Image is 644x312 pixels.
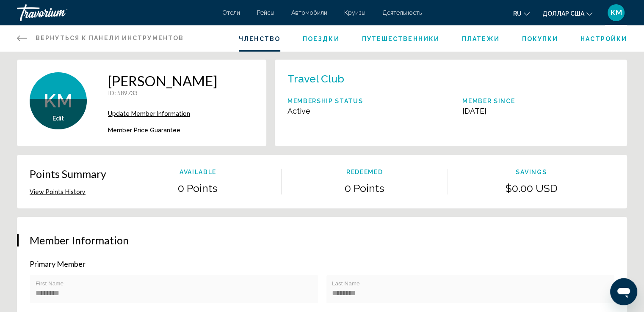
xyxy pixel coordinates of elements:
p: 0 Points [115,182,281,194]
p: Member Since [462,98,515,104]
button: Изменить язык [513,7,530,19]
p: Travel Club [287,72,344,85]
p: Primary Member [30,259,614,268]
p: : 589733 [108,89,217,96]
button: Меню пользователя [605,4,627,22]
span: Update Member Information [108,110,190,117]
a: Деятельность [382,9,422,16]
p: Points Summary [30,167,106,180]
h3: Member Information [30,234,614,246]
button: Edit [53,115,64,122]
font: КМ [611,8,622,17]
a: Отели [222,9,240,16]
a: Членство [239,36,280,42]
p: Savings [448,169,614,175]
a: Платежи [462,36,500,42]
p: [DATE] [462,107,515,115]
p: Redeemed [282,169,448,175]
span: Member Price Guarantee [108,127,180,134]
iframe: Кнопка для запуску вікна повідомлень [610,278,637,305]
span: KM [44,90,73,112]
p: $0.00 USD [448,182,614,194]
p: 0 Points [282,182,448,194]
h1: [PERSON_NAME] [108,72,217,89]
a: Настройки [580,36,627,42]
font: Вернуться к панели инструментов [36,35,184,41]
a: Круизы [344,9,365,16]
button: View Points History [30,188,86,196]
a: Поездки [303,36,340,42]
button: Изменить валюту [542,7,592,19]
a: Рейсы [257,9,274,16]
a: Покупки [522,36,558,42]
a: Автомобили [291,9,327,16]
span: ID [108,89,114,96]
p: Active [287,107,363,115]
a: Травориум [17,4,214,21]
a: Update Member Information [108,110,217,117]
a: Вернуться к панели инструментов [17,25,184,51]
font: доллар США [542,10,584,17]
p: Available [115,169,281,175]
a: Путешественники [362,36,439,42]
font: ru [513,10,522,17]
p: Membership Status [287,98,363,104]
